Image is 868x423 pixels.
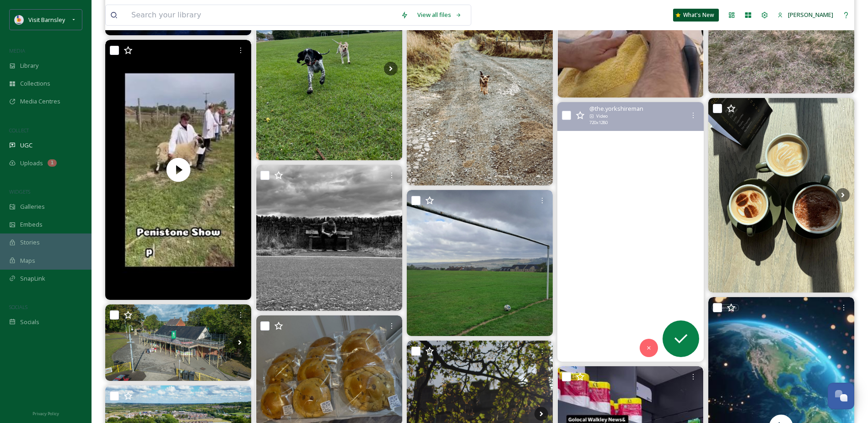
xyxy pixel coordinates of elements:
[105,40,251,300] video: Our amazing barnsley_college students held a practice show in preparation for the pen_istone_show...
[32,411,59,417] span: Privacy Policy
[407,190,553,336] img: ⚽️ Jump, Barnsley #viewsofbarnsley #photography #LoveWhereYouLiveBarnsley #barnsley
[20,238,40,247] span: Stories
[673,9,719,22] a: What's New
[773,6,838,24] a: [PERSON_NAME]
[828,383,854,409] button: Open Chat
[589,119,608,126] span: 720 x 1280
[105,304,251,381] img: 💚 Take a look at some photos from our recent job at Locke Park Café in Barnsley! 🏗️ #Barnsley #Lo...
[20,61,38,70] span: Library
[20,274,45,283] span: SnapLink
[9,127,29,134] span: COLLECT
[20,318,39,326] span: Socials
[589,104,643,113] span: @ the.yorkshireman
[596,113,608,119] span: Video
[20,256,35,265] span: Maps
[413,6,466,24] a: View all files
[15,15,24,24] img: barnsley-logo-in-colour.png
[20,97,60,106] span: Media Centres
[48,159,57,167] div: 1
[105,40,251,300] img: thumbnail
[9,47,25,54] span: MEDIA
[127,5,396,25] input: Search your library
[9,188,30,195] span: WIDGETS
[20,220,43,229] span: Embeds
[557,102,703,362] video: A gorgeous little Italian in the heart of Barnsley 🍝 1 Momento, Barnsley 📍 1momentobarnsley_ . . ...
[256,165,402,311] img: Happy to announce my first release ‘Winds’ is now live on streaming platforms 🙂 #newmusic #musicr...
[20,79,50,88] span: Collections
[20,202,45,211] span: Galleries
[20,141,32,150] span: UGC
[708,98,854,293] img: Not just coffee….. we’re pouring happiness in all forms! ☕ Darkwoods brews, 🍫 hot chocolates, ❄️ ...
[32,407,59,418] a: Privacy Policy
[28,16,65,24] span: Visit Barnsley
[788,11,833,19] span: [PERSON_NAME]
[9,304,27,310] span: SOCIALS
[20,159,43,168] span: Uploads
